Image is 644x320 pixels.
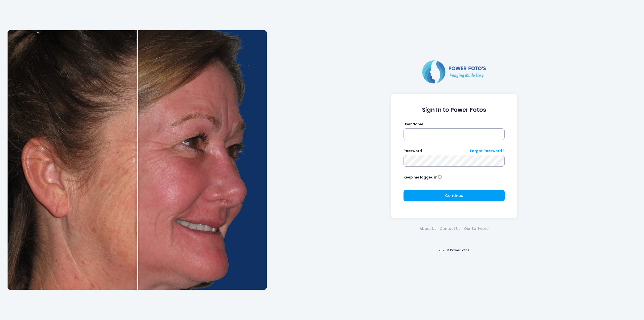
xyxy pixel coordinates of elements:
[445,193,463,198] span: Continue
[420,59,488,84] img: Logo
[462,226,490,231] a: Our Software
[438,226,462,231] a: Contact Us
[404,106,505,113] h1: Sign In to Power Fotos
[404,148,422,154] label: Password
[404,175,437,180] label: Keep me logged in
[418,226,438,231] a: About Us
[272,239,636,261] div: 2025© PowerFotos
[404,190,505,201] button: Continue
[404,122,423,127] label: User Name
[470,148,505,154] a: Forgot Password ?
